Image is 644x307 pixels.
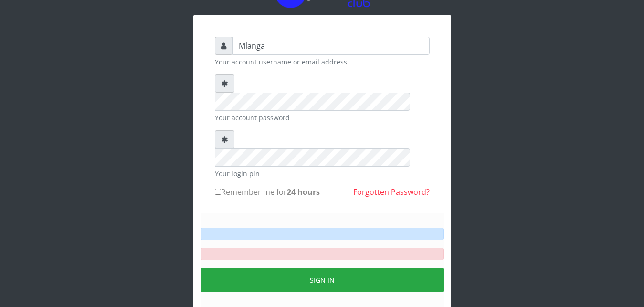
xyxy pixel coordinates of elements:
b: 24 hours [287,187,320,197]
button: Sign in [201,268,444,292]
label: Remember me for [215,186,320,198]
a: Forgotten Password? [353,187,430,197]
small: Your account password [215,113,430,123]
small: Your account username or email address [215,57,430,67]
small: Your login pin [215,169,430,179]
input: Username or email address [232,37,430,55]
input: Remember me for24 hours [215,189,221,195]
